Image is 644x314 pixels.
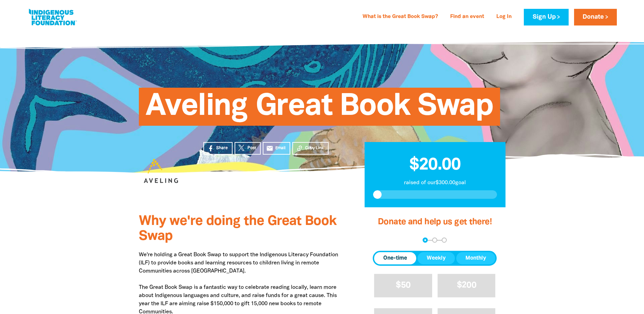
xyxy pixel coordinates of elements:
p: raised of our $300.00 goal [373,179,497,187]
a: Share [203,142,233,155]
span: One-time [383,254,407,262]
span: $20.00 [409,157,461,173]
button: Navigate to step 2 of 3 to enter your details [432,238,437,243]
button: Navigate to step 1 of 3 to enter your donation amount [423,238,428,243]
span: Monthly [465,254,486,262]
span: Post [247,145,256,151]
span: Copy Link [305,145,324,151]
a: Find an event [446,12,488,22]
div: Donation frequency [373,251,497,266]
a: Post [235,142,261,155]
button: Navigate to step 3 of 3 to enter your payment details [442,238,447,243]
a: What is the Great Book Swap? [358,12,442,22]
span: Share [216,145,228,151]
span: Aveling Great Book Swap [146,93,493,126]
span: $200 [457,281,476,289]
button: $200 [438,274,496,297]
span: Weekly [427,254,446,262]
a: Donate [574,9,617,25]
a: Sign Up [524,9,568,25]
button: Weekly [418,252,455,264]
span: $50 [396,281,410,289]
span: Donate and help us get there! [378,218,492,226]
button: One-time [374,252,416,264]
span: Why we're doing the Great Book Swap [139,215,336,243]
button: $50 [374,274,432,297]
a: Log In [492,12,516,22]
span: Email [275,145,286,151]
a: emailEmail [263,142,291,155]
button: Copy Link [292,142,329,155]
i: email [266,145,273,152]
button: Monthly [456,252,495,264]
